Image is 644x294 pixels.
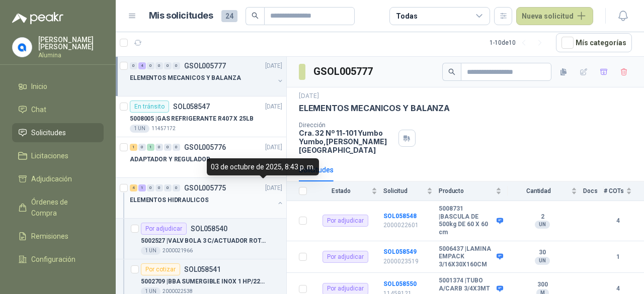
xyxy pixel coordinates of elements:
div: 0 [138,144,146,151]
span: Configuración [31,254,75,265]
a: Por adjudicarSOL0585405002527 |VALV BOLA 3 C/ACTUADOR ROTATIVO 110 VAC1 UN2000021966 [116,219,286,259]
span: Chat [31,104,46,115]
p: 5002527 | VALV BOLA 3 C/ACTUADOR ROTATIVO 110 VAC [141,236,266,246]
a: Órdenes de Compra [12,192,104,223]
span: search [252,12,259,19]
p: 2000022601 [383,221,433,230]
div: 0 [173,144,180,151]
div: 0 [164,62,172,69]
div: En tránsito [130,101,169,113]
p: 11457172 [151,125,176,133]
div: 0 [164,144,172,151]
p: Alumina [38,52,104,58]
p: ELEMENTOS MECANICOS Y BALANZA [130,73,241,83]
div: 0 [130,62,137,69]
p: [PERSON_NAME] [PERSON_NAME] [38,36,104,50]
img: Logo peakr [12,12,63,24]
p: [DATE] [265,183,282,193]
th: # COTs [604,181,644,201]
div: 1 UN [141,247,160,255]
a: SOL058548 [383,213,417,220]
p: 5008005 | GAS REFRIGERANTE R407 X 25LB [130,114,254,124]
p: SOL058541 [184,266,221,273]
b: 2 [508,213,577,221]
div: 1 [130,144,137,151]
a: Chat [12,100,104,119]
a: Remisiones [12,227,104,246]
span: Inicio [31,81,47,92]
span: Estado [313,187,369,194]
p: ADAPTADOR Y REGULADOR [130,155,210,164]
th: Docs [583,181,604,201]
b: 1 [604,252,632,262]
div: Por adjudicar [323,251,368,263]
div: 1 - 10 de 10 [490,35,548,51]
th: Cantidad [508,181,583,201]
div: 0 [155,184,163,191]
div: 1 [138,184,146,191]
p: [DATE] [299,91,319,101]
div: 1 [147,144,154,151]
span: search [448,68,455,75]
span: Órdenes de Compra [31,197,94,219]
th: Producto [439,181,508,201]
div: Por cotizar [141,263,180,275]
a: Solicitudes [12,123,104,142]
img: Company Logo [13,38,32,57]
p: GSOL005777 [184,62,226,69]
p: ELEMENTOS HIDRAULICOS [130,195,208,205]
div: Por adjudicar [141,223,187,235]
p: 2000021966 [163,247,193,255]
a: 1 0 1 0 0 0 GSOL005776[DATE] ADAPTADOR Y REGULADOR [130,141,284,173]
p: Cra. 32 Nº 11-101 Yumbo Yumbo , [PERSON_NAME][GEOGRAPHIC_DATA] [299,129,394,154]
div: Todas [396,11,417,22]
p: 2000023519 [383,257,433,266]
span: Solicitud [383,187,425,194]
p: ELEMENTOS MECANICOS Y BALANZA [299,103,450,114]
div: 4 [130,184,137,191]
b: 4 [604,216,632,226]
th: Solicitud [383,181,439,201]
div: 0 [155,144,163,151]
a: SOL058549 [383,248,417,255]
span: 24 [221,10,237,22]
a: Adjudicación [12,169,104,188]
a: SOL058550 [383,280,417,287]
p: SOL058547 [173,103,210,110]
button: Nueva solicitud [516,7,593,25]
b: 300 [508,281,577,289]
span: Producto [439,187,494,194]
p: Dirección [299,122,394,129]
h1: Mis solicitudes [149,9,213,23]
div: 03 de octubre de 2025, 8:43 p. m. [207,158,319,175]
p: GSOL005776 [184,144,226,151]
div: UN [535,257,550,265]
a: 4 1 0 0 0 0 GSOL005775[DATE] ELEMENTOS HIDRAULICOS [130,182,284,214]
a: Licitaciones [12,146,104,165]
p: [DATE] [265,143,282,152]
div: 0 [173,62,180,69]
div: 0 [173,184,180,191]
h3: GSOL005777 [313,64,374,79]
span: Licitaciones [31,150,68,161]
p: 5002709 | BBA SUMERGIBLE INOX 1 HP/220 VAC/3 PH [141,277,266,286]
span: Adjudicación [31,173,72,184]
b: 4 [604,284,632,293]
th: Estado [313,181,383,201]
div: 0 [155,62,163,69]
div: Por adjudicar [323,215,368,227]
div: 4 [138,62,146,69]
p: SOL058540 [191,225,227,232]
span: Solicitudes [31,127,66,138]
span: # COTs [604,187,624,194]
b: 30 [508,249,577,257]
b: 5008731 | BASCULA DE 500kg DE 60 X 60 cm [439,205,494,236]
div: 0 [147,184,154,191]
button: Mís categorías [556,33,632,52]
a: En tránsitoSOL058547[DATE] 5008005 |GAS REFRIGERANTE R407 X 25LB1 UN11457172 [116,96,286,137]
p: GSOL005775 [184,184,226,191]
div: 0 [164,184,172,191]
